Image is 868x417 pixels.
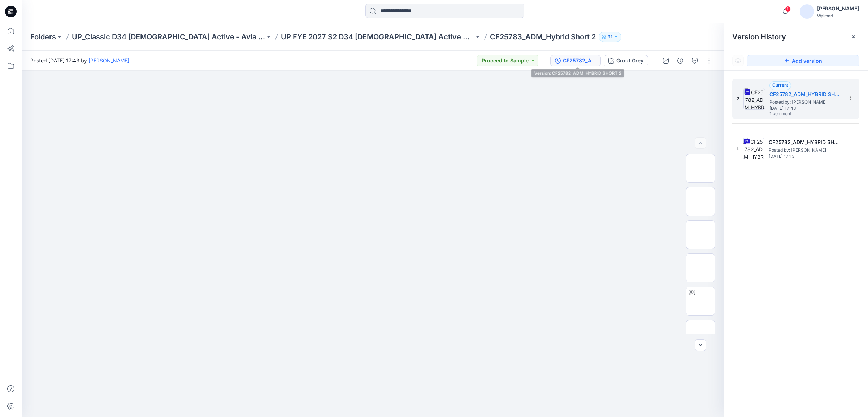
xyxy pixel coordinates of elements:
button: 31 [599,32,621,42]
a: UP FYE 2027 S2 D34 [DEMOGRAPHIC_DATA] Active Classic [281,32,474,42]
div: Walmart [817,13,859,18]
h5: CF25782_ADM_HYBRID SHORT 2 [769,138,841,147]
button: Add version [747,55,859,66]
span: 1 comment [769,111,820,117]
div: Grout Grey [616,57,643,65]
span: 1 [785,6,791,12]
span: 2. [737,96,741,102]
button: Close [851,34,856,40]
span: Version History [732,32,786,41]
span: Current [772,82,788,88]
button: Details [674,55,686,66]
img: CF25782_ADM_HYBRID SHORT 2 [743,138,764,159]
button: Show Hidden Versions [732,55,744,66]
p: CF25783_ADM_Hybrid Short 2 [490,32,596,42]
span: Posted by: Chantal Blommerde [769,99,842,106]
span: Posted by: Chantal Blommerde [769,147,841,154]
img: avatar [800,4,814,19]
div: CF25782_ADM_HYBRID SHORT 2 [563,57,596,65]
button: Grout Grey [604,55,648,66]
a: [PERSON_NAME] [88,57,129,64]
h5: CF25782_ADM_HYBRID SHORT 2 [769,90,842,99]
button: CF25782_ADM_HYBRID SHORT 2 [550,55,601,66]
span: Posted [DATE] 17:43 by [30,57,129,64]
p: 31 [608,33,612,41]
a: UP_Classic D34 [DEMOGRAPHIC_DATA] Active - Avia & AW [72,32,265,42]
a: Folders [30,32,56,42]
img: CF25782_ADM_HYBRID SHORT 2 [743,88,765,110]
span: [DATE] 17:13 [769,154,841,159]
span: 1. [737,145,740,152]
span: [DATE] 17:43 [769,106,842,111]
div: [PERSON_NAME] [817,4,859,13]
